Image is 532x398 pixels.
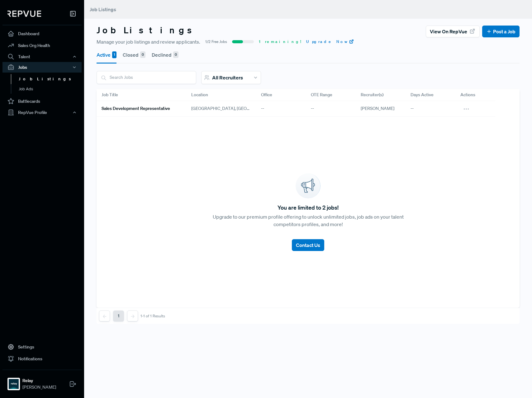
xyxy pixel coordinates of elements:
button: Talent [2,51,82,62]
a: RelayRelay[PERSON_NAME] [2,370,82,393]
span: View on RepVue [430,28,467,35]
span: Location [191,92,208,98]
span: 1/2 Free Jobs [205,39,227,45]
span: All Recruiters [212,74,243,81]
div: 1-1 of 1 Results [140,314,165,318]
span: Manage your job listings and review applicants. [97,38,200,45]
a: Notifications [2,353,82,365]
input: Search Jobs [97,71,196,83]
strong: Relay [22,377,56,384]
a: Job Listings [11,74,90,84]
span: Job Listings [90,6,116,12]
a: Settings [2,341,82,353]
div: 1 [112,51,116,58]
p: Upgrade to our premium profile offering to unlock unlimited jobs, job ads on your talent competit... [202,213,414,228]
button: Contact Us [292,239,324,251]
button: Jobs [2,62,82,73]
button: RepVue Profile [2,107,82,118]
a: Dashboard [2,28,82,40]
a: Contact Us [292,234,324,251]
button: Previous [99,310,110,321]
h6: Sales Development Representative [102,106,170,111]
span: Actions [460,92,475,98]
img: announcement [296,173,321,198]
img: Relay [9,379,19,389]
div: 0 [173,51,178,58]
h3: Job Listings [97,25,197,36]
a: Upgrade Now [306,39,354,45]
span: Contact Us [296,242,320,248]
button: 1 [113,310,124,321]
button: Declined 0 [152,46,178,64]
img: RepVue [7,11,41,17]
a: Sales Development Representative [102,103,176,114]
button: Next [127,310,138,321]
button: Active 1 [97,46,116,64]
span: [PERSON_NAME] [22,384,56,391]
span: OTE Range [311,92,332,98]
span: [GEOGRAPHIC_DATA], [GEOGRAPHIC_DATA] [191,105,251,112]
span: [PERSON_NAME] [361,106,394,111]
button: Post a Job [482,26,520,37]
a: Post a Job [486,28,515,35]
div: -- [406,101,455,117]
span: Office [261,92,272,98]
div: -- [306,101,356,117]
div: -- [256,101,306,117]
span: Recruiter(s) [361,92,383,98]
span: Days Active [411,92,434,98]
div: 0 [140,51,145,58]
nav: pagination [99,310,165,321]
span: Job Title [102,92,118,98]
button: Closed 0 [123,46,145,64]
span: 1 remaining! [259,39,301,45]
span: You are limited to 2 jobs! [278,203,339,212]
a: Sales Org Health [2,40,82,51]
a: Battlecards [2,95,82,107]
button: View on RepVue [426,26,480,37]
a: Job Ads [11,84,90,94]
